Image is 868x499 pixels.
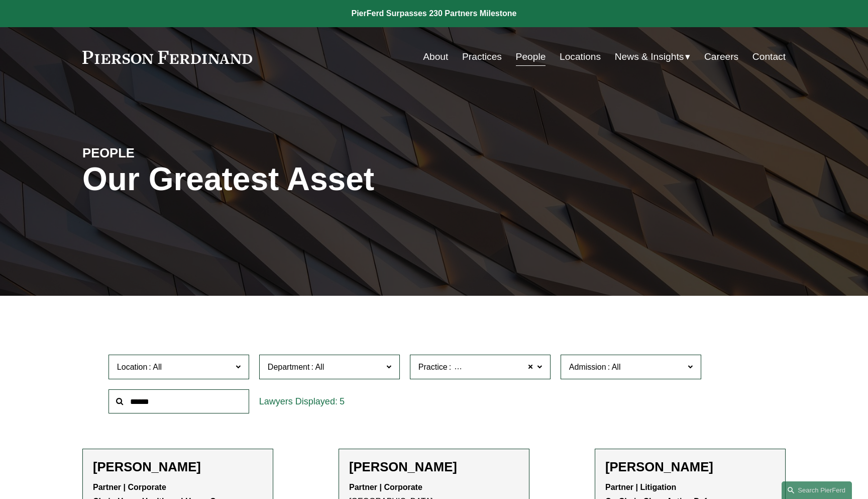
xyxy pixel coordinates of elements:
[615,48,684,66] span: News & Insights
[423,47,448,66] a: About
[516,47,546,66] a: People
[462,47,502,66] a: Practices
[453,361,559,374] span: Home Health and Home Care
[605,459,775,475] h2: [PERSON_NAME]
[418,363,448,371] span: Practice
[782,481,852,499] a: Search this site
[560,47,601,66] a: Locations
[93,483,166,491] strong: Partner | Corporate
[349,483,422,491] strong: Partner | Corporate
[93,459,263,475] h2: [PERSON_NAME]
[615,47,691,66] a: folder dropdown
[569,363,606,371] span: Admission
[82,145,258,161] h4: PEOPLE
[117,363,148,371] span: Location
[268,363,310,371] span: Department
[349,459,519,475] h2: [PERSON_NAME]
[704,47,738,66] a: Careers
[340,396,345,406] span: 5
[82,161,551,198] h1: Our Greatest Asset
[752,47,786,66] a: Contact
